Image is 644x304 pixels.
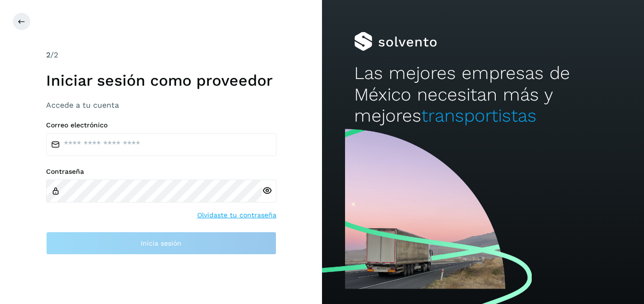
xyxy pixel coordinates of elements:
span: 2 [46,50,50,59]
span: transportistas [421,105,537,126]
h3: Accede a tu cuenta [46,101,276,110]
h1: Iniciar sesión como proveedor [46,71,276,90]
button: Inicia sesión [46,232,276,255]
h2: Las mejores empresas de México necesitan más y mejores [354,63,612,126]
label: Contraseña [46,168,276,176]
div: /2 [46,49,276,61]
span: Inicia sesión [141,240,181,247]
a: Olvidaste tu contraseña [197,210,276,220]
label: Correo electrónico [46,121,276,129]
